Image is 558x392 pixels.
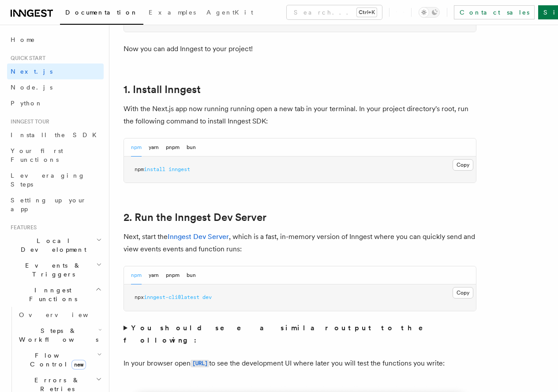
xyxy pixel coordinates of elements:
p: With the Next.js app now running running open a new tab in your terminal. In your project directo... [124,103,476,127]
a: Next.js [7,63,104,79]
a: Contact sales [454,5,535,19]
span: Overview [19,311,110,318]
span: Steps & Workflows [15,326,98,344]
a: 2. Run the Inngest Dev Server [124,211,266,224]
a: Overview [15,307,104,323]
span: Node.js [11,84,52,91]
a: 1. Install Inngest [124,83,201,96]
span: npm [135,166,144,172]
span: Setting up your app [11,197,86,213]
a: Setting up your app [7,192,104,217]
button: yarn [149,266,159,284]
span: Features [7,224,37,231]
button: bun [187,266,196,284]
span: install [144,166,165,172]
summary: You should see a similar output to the following: [124,322,476,347]
button: Events & Triggers [7,258,104,282]
span: AgentKit [206,9,253,16]
span: Inngest tour [7,118,49,125]
button: yarn [149,138,159,157]
code: [URL] [191,360,209,367]
span: inngest [169,166,190,172]
p: Next, start the , which is a fast, in-memory version of Inngest where you can quickly send and vi... [124,231,476,255]
a: Inngest Dev Server [168,232,229,241]
span: Events & Triggers [7,261,96,279]
a: Node.js [7,79,104,95]
a: Leveraging Steps [7,168,104,192]
span: Leveraging Steps [11,172,85,188]
strong: You should see a similar output to the following: [124,324,435,344]
span: dev [202,294,212,300]
span: Examples [149,9,196,16]
button: Copy [453,159,473,171]
span: Install the SDK [11,131,102,138]
button: Steps & Workflows [15,323,104,347]
a: Documentation [60,3,143,25]
span: Your first Functions [11,147,63,163]
span: Flow Control [15,351,97,369]
a: Install the SDK [7,127,104,143]
button: pnpm [166,138,180,157]
span: Local Development [7,236,96,254]
span: npx [135,294,144,300]
button: Flow Controlnew [15,347,104,372]
button: Search...Ctrl+K [287,5,382,19]
button: Local Development [7,233,104,258]
p: In your browser open to see the development UI where later you will test the functions you write: [124,357,476,370]
span: Next.js [11,68,52,75]
a: AgentKit [201,3,258,24]
button: npm [131,138,142,157]
span: inngest-cli@latest [144,294,199,300]
button: pnpm [166,266,180,284]
p: Now you can add Inngest to your project! [124,43,476,55]
span: Quick start [7,55,45,62]
button: Inngest Functions [7,282,104,307]
span: Inngest Functions [7,286,95,303]
a: Your first Functions [7,143,104,168]
span: Python [11,100,43,107]
kbd: Ctrl+K [357,8,377,17]
a: Examples [143,3,201,24]
a: Home [7,32,104,48]
button: bun [187,138,196,157]
button: Toggle dark mode [419,7,440,18]
span: new [71,360,86,370]
span: Home [11,35,35,44]
span: Documentation [65,9,138,16]
button: Copy [453,287,473,299]
a: [URL] [191,359,209,367]
a: Python [7,95,104,111]
button: npm [131,266,142,284]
